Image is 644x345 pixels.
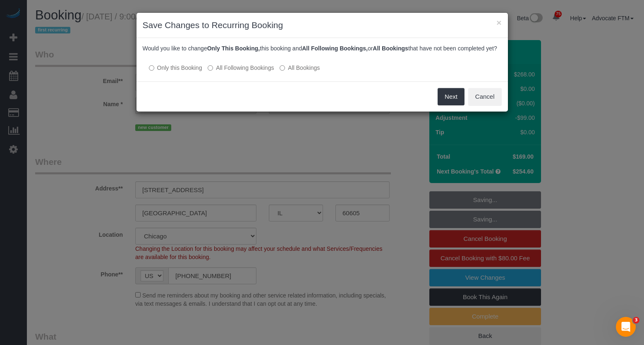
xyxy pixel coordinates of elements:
h3: Save Changes to Recurring Booking [143,19,502,31]
iframe: Intercom live chat [616,317,636,337]
input: All Following Bookings [208,65,213,71]
span: 3 [633,317,639,324]
button: Next [438,88,464,105]
b: All Following Bookings, [302,45,368,52]
p: Would you like to change this booking and or that have not been completed yet? [143,44,502,52]
label: All other bookings in the series will remain the same. [149,64,202,72]
input: All Bookings [280,65,285,71]
button: Cancel [468,88,502,105]
input: Only this Booking [149,65,154,71]
button: × [496,18,501,27]
label: All bookings that have not been completed yet will be changed. [280,64,320,72]
label: This and all the bookings after it will be changed. [208,64,274,72]
b: Only This Booking, [207,45,260,52]
b: All Bookings [373,45,408,52]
